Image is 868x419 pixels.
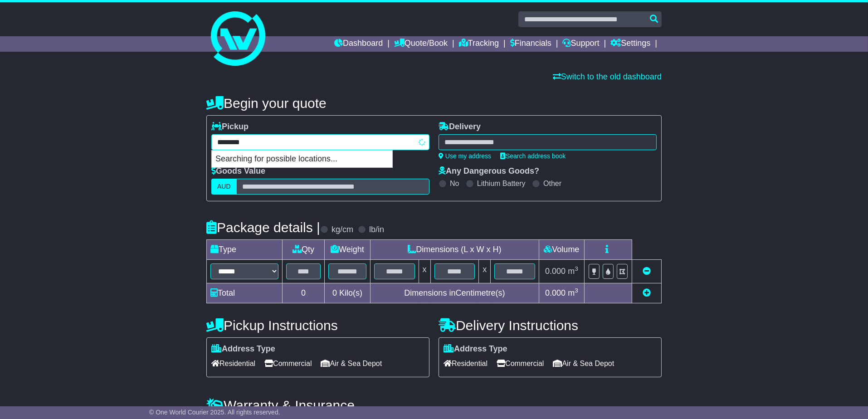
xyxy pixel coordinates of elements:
td: Dimensions in Centimetre(s) [370,283,539,303]
h4: Warranty & Insurance [206,398,662,413]
span: Residential [211,356,255,370]
a: Settings [610,36,650,52]
label: lb/in [369,225,384,235]
span: 0 [332,288,337,297]
a: Use my address [439,152,491,160]
a: Financials [510,36,551,52]
label: AUD [211,179,237,195]
td: x [419,260,430,283]
label: Pickup [211,122,249,132]
h4: Begin your quote [206,96,662,111]
a: Add new item [643,288,651,297]
typeahead: Please provide city [211,134,429,150]
h4: Pickup Instructions [206,318,429,333]
sup: 3 [575,287,578,294]
a: Switch to the old dashboard [553,72,662,81]
span: 0.000 [545,288,566,297]
td: Type [207,240,283,260]
label: Any Dangerous Goods? [439,166,539,176]
td: Total [207,283,283,303]
a: Dashboard [334,36,383,52]
td: Dimensions (L x W x H) [370,240,539,260]
label: Lithium Battery [477,179,526,188]
td: Qty [282,240,324,260]
sup: 3 [575,265,578,272]
label: Other [543,179,561,188]
span: © One World Courier 2025. All rights reserved. [149,409,280,416]
p: Searching for possible locations... [212,151,392,168]
a: Tracking [459,36,499,52]
td: Kilo(s) [325,283,371,303]
a: Remove this item [643,267,651,276]
span: Residential [444,356,488,370]
td: 0 [282,283,324,303]
span: Air & Sea Depot [553,356,614,370]
td: Volume [539,240,584,260]
label: Delivery [439,122,481,132]
span: m [568,288,578,297]
a: Quote/Book [394,36,448,52]
label: Address Type [211,344,275,354]
span: 0.000 [545,267,566,276]
span: Air & Sea Depot [321,356,382,370]
td: x [479,260,491,283]
label: No [450,179,459,188]
span: m [568,267,578,276]
td: Weight [325,240,371,260]
label: kg/cm [332,225,353,235]
a: Search address book [500,152,566,160]
h4: Delivery Instructions [439,318,662,333]
span: Commercial [264,356,312,370]
label: Address Type [444,344,507,354]
h4: Package details | [206,220,320,235]
label: Goods Value [211,166,265,176]
span: Commercial [497,356,544,370]
a: Support [563,36,600,52]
